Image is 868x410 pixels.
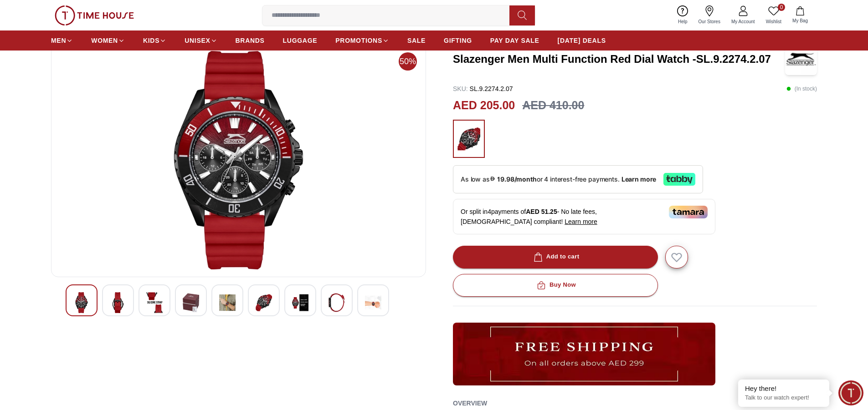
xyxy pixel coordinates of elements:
span: MEN [51,36,66,45]
span: Learn more [565,218,597,225]
h2: Overview [453,396,487,410]
span: PROMOTIONS [335,36,382,45]
a: 0Wishlist [760,4,787,27]
img: Slazenger Men Multi Function Red Dial Watch -SL.9.2274.2.07 [146,292,163,313]
img: Slazenger Men Multi Function Red Dial Watch -SL.9.2274.2.07 [292,292,308,313]
img: Slazenger Men Multi Function Red Dial Watch -SL.9.2274.2.07 [59,51,418,269]
img: Slazenger Men Multi Function Red Dial Watch -SL.9.2274.2.07 [183,292,199,313]
a: [DATE] DEALS [558,32,606,49]
button: Buy Now [453,274,658,297]
span: PAY DAY SALE [490,36,539,45]
a: WOMEN [91,32,125,49]
span: My Account [728,18,759,25]
span: LUGGAGE [283,36,318,45]
button: My Bag [787,5,813,26]
img: Slazenger Men Multi Function Red Dial Watch -SL.9.2274.2.07 [110,292,126,313]
img: ... [55,5,134,25]
a: PROMOTIONS [335,32,389,49]
span: BRANDS [236,36,265,45]
a: SALE [407,32,426,49]
img: Slazenger Men Multi Function Red Dial Watch -SL.9.2274.2.07 [219,292,236,313]
h2: AED 205.00 [453,97,515,114]
p: Talk to our watch expert! [745,394,822,402]
span: KIDS [143,36,159,45]
img: ... [453,323,715,385]
div: Chat Widget [838,380,863,405]
span: GIFTING [444,36,472,45]
h3: AED 410.00 [522,97,584,114]
div: Or split in 4 payments of - No late fees, [DEMOGRAPHIC_DATA] compliant! [453,199,715,234]
span: 50% [399,52,417,71]
span: [DATE] DEALS [558,36,606,45]
span: SKU : [453,85,468,92]
div: Buy Now [535,280,576,290]
button: Add to cart [453,246,658,268]
p: SL.9.2274.2.07 [453,84,513,93]
span: My Bag [789,17,812,24]
div: Add to cart [532,252,580,262]
h3: Slazenger Men Multi Function Red Dial Watch -SL.9.2274.2.07 [453,52,785,66]
a: MEN [51,32,73,49]
img: Slazenger Men Multi Function Red Dial Watch -SL.9.2274.2.07 [365,292,381,313]
img: Slazenger Men Multi Function Red Dial Watch -SL.9.2274.2.07 [785,43,817,75]
span: Our Stores [695,18,724,25]
a: LUGGAGE [283,32,318,49]
a: Help [673,4,693,27]
img: Slazenger Men Multi Function Red Dial Watch -SL.9.2274.2.07 [73,292,90,313]
img: Slazenger Men Multi Function Red Dial Watch -SL.9.2274.2.07 [256,292,272,313]
div: Hey there! [745,384,822,393]
span: Help [674,18,691,25]
img: Tamara [669,206,708,218]
a: UNISEX [185,32,217,49]
span: Wishlist [762,18,785,25]
a: PAY DAY SALE [490,32,539,49]
a: GIFTING [444,32,472,49]
a: Our Stores [693,4,726,27]
a: BRANDS [236,32,265,49]
span: WOMEN [91,36,118,45]
span: 0 [778,4,785,11]
span: UNISEX [185,36,210,45]
img: ... [457,124,480,153]
img: Slazenger Men Multi Function Red Dial Watch -SL.9.2274.2.07 [329,292,345,313]
p: ( In stock ) [786,84,817,93]
span: AED 51.25 [526,208,557,215]
a: KIDS [143,32,166,49]
span: SALE [407,36,426,45]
